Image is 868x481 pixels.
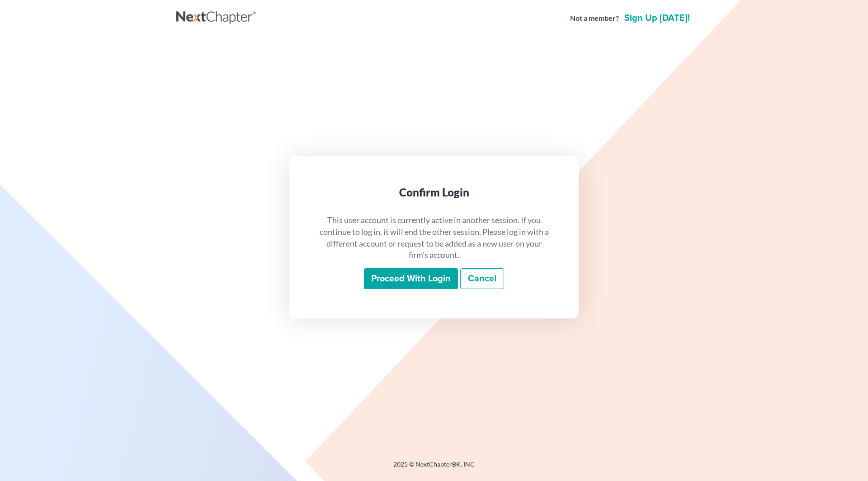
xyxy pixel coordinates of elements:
[318,185,550,200] div: Confirm Login
[460,268,504,289] a: Cancel
[176,460,692,476] div: 2025 © NextChapterBK, INC
[318,215,550,261] p: This user account is currently active in another session. If you continue to log in, it will end ...
[570,13,619,23] strong: Not a member?
[623,14,692,23] a: Sign up [DATE]!
[364,268,458,289] input: Proceed with login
